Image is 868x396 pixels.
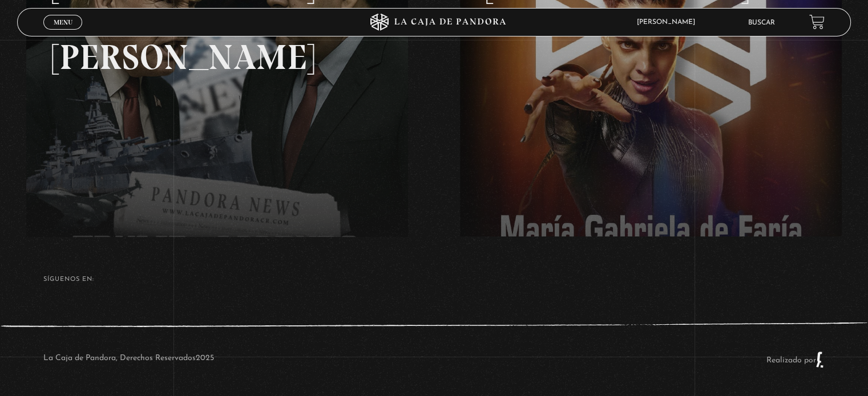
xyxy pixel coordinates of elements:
span: Menu [54,19,72,26]
a: Realizado por [766,356,825,365]
span: Cerrar [50,28,76,36]
p: La Caja de Pandora, Derechos Reservados 2025 [43,351,214,368]
span: [PERSON_NAME] [631,19,706,26]
a: View your shopping cart [809,14,825,30]
h4: SÍguenos en: [43,276,825,283]
a: Buscar [748,19,775,26]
